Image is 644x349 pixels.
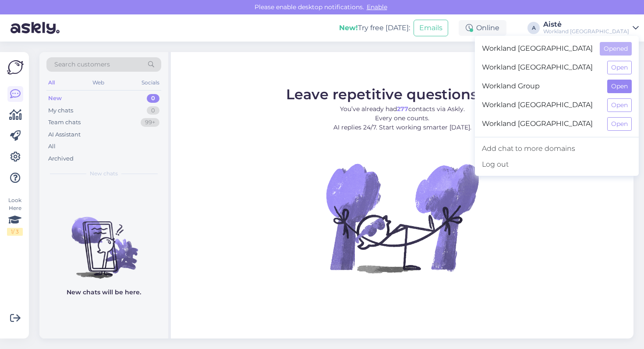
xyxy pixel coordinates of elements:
[600,42,632,56] button: Opened
[607,117,632,131] button: Open
[482,61,600,74] span: Workland [GEOGRAPHIC_DATA]
[286,105,519,132] p: You’ve already had contacts via Askly. Every one counts. AI replies 24/7. Start working smarter [...
[482,117,600,131] span: Workland [GEOGRAPHIC_DATA]
[48,106,73,115] div: My chats
[339,24,358,32] b: New!
[414,20,448,36] button: Emails
[607,80,632,93] button: Open
[286,86,519,103] span: Leave repetitive questions to AI.
[48,130,81,139] div: AI Assistant
[527,22,540,34] div: A
[459,20,506,36] div: Online
[91,77,106,88] div: Web
[543,28,629,35] div: Workland [GEOGRAPHIC_DATA]
[147,106,159,115] div: 0
[39,201,168,280] img: No chats
[90,170,118,178] span: New chats
[54,60,110,69] span: Search customers
[397,105,408,113] b: 277
[607,98,632,112] button: Open
[7,59,24,76] img: Askly Logo
[147,94,159,103] div: 0
[475,141,639,157] a: Add chat to more domains
[48,118,81,127] div: Team chats
[48,154,74,163] div: Archived
[48,142,56,151] div: All
[46,77,57,88] div: All
[141,118,159,127] div: 99+
[364,3,390,11] span: Enable
[323,139,481,297] img: No Chat active
[7,228,23,236] div: 1 / 3
[543,21,639,35] a: AistėWorkland [GEOGRAPHIC_DATA]
[7,196,23,236] div: Look Here
[482,42,593,56] span: Workland [GEOGRAPHIC_DATA]
[48,94,62,103] div: New
[67,288,141,297] p: New chats will be here.
[482,80,600,93] span: Workland Group
[339,23,410,33] div: Try free [DATE]:
[543,21,629,28] div: Aistė
[482,98,600,112] span: Workland [GEOGRAPHIC_DATA]
[475,157,639,172] div: Log out
[140,77,161,88] div: Socials
[607,61,632,74] button: Open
